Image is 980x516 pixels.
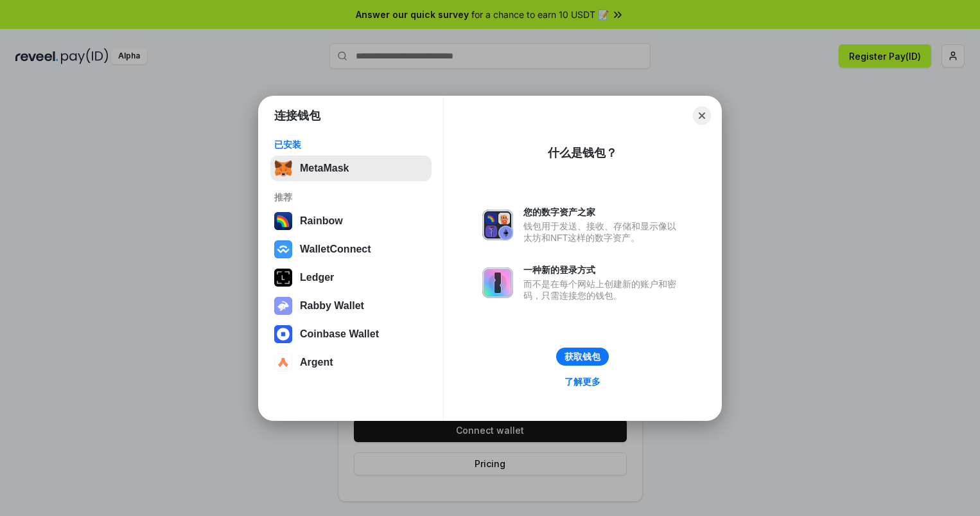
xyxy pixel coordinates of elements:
div: 一种新的登录方式 [523,264,683,276]
button: 获取钱包 [556,348,609,366]
div: 推荐 [274,191,428,203]
button: Close [693,107,711,125]
div: 了解更多 [564,376,600,387]
button: Rainbow [270,208,432,234]
div: Rabby Wallet [300,300,364,312]
div: 已安装 [274,139,428,150]
div: 您的数字资产之家 [523,206,683,218]
img: svg+xml,%3Csvg%20xmlns%3D%22http%3A%2F%2Fwww.w3.org%2F2000%2Fsvg%22%20fill%3D%22none%22%20viewBox... [482,209,513,240]
div: Ledger [300,272,334,283]
div: WalletConnect [300,244,371,255]
img: svg+xml,%3Csvg%20xmlns%3D%22http%3A%2F%2Fwww.w3.org%2F2000%2Fsvg%22%20fill%3D%22none%22%20viewBox... [482,267,513,298]
img: svg+xml,%3Csvg%20width%3D%22120%22%20height%3D%22120%22%20viewBox%3D%220%200%20120%20120%22%20fil... [274,212,292,230]
button: Rabby Wallet [270,293,432,319]
div: 而不是在每个网站上创建新的账户和密码，只需连接您的钱包。 [523,278,683,301]
h1: 连接钱包 [274,108,320,123]
img: svg+xml,%3Csvg%20width%3D%2228%22%20height%3D%2228%22%20viewBox%3D%220%200%2028%2028%22%20fill%3D... [274,325,292,343]
a: 了解更多 [557,373,608,390]
img: svg+xml,%3Csvg%20width%3D%2228%22%20height%3D%2228%22%20viewBox%3D%220%200%2028%2028%22%20fill%3D... [274,353,292,371]
img: svg+xml,%3Csvg%20xmlns%3D%22http%3A%2F%2Fwww.w3.org%2F2000%2Fsvg%22%20fill%3D%22none%22%20viewBox... [274,297,292,315]
div: 获取钱包 [564,351,600,362]
img: svg+xml,%3Csvg%20width%3D%2228%22%20height%3D%2228%22%20viewBox%3D%220%200%2028%2028%22%20fill%3D... [274,240,292,258]
div: 钱包用于发送、接收、存储和显示像以太坊和NFT这样的数字资产。 [523,220,683,244]
img: svg+xml,%3Csvg%20fill%3D%22none%22%20height%3D%2233%22%20viewBox%3D%220%200%2035%2033%22%20width%... [274,159,292,177]
div: Coinbase Wallet [300,328,379,340]
div: MetaMask [300,163,349,174]
img: svg+xml,%3Csvg%20xmlns%3D%22http%3A%2F%2Fwww.w3.org%2F2000%2Fsvg%22%20width%3D%2228%22%20height%3... [274,269,292,287]
button: MetaMask [270,156,432,181]
div: Rainbow [300,215,343,227]
div: 什么是钱包？ [548,145,617,161]
button: WalletConnect [270,236,432,262]
div: Argent [300,357,333,368]
button: Coinbase Wallet [270,321,432,347]
button: Argent [270,350,432,375]
button: Ledger [270,265,432,290]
